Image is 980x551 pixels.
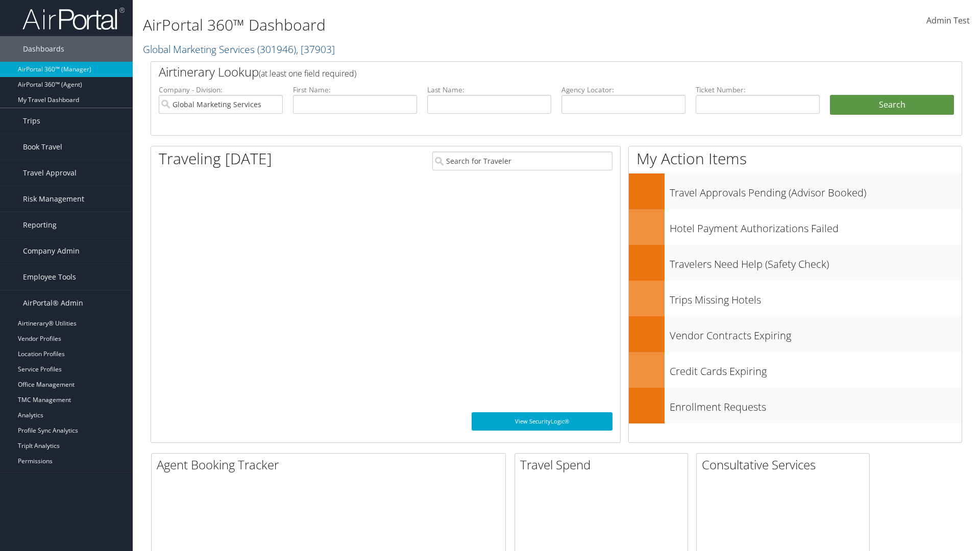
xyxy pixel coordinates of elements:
[159,148,272,169] h1: Traveling [DATE]
[520,456,688,473] h2: Travel Spend
[561,85,685,95] label: Agency Locator:
[257,42,296,56] span: ( 301946 )
[23,36,64,62] span: Dashboards
[23,238,80,264] span: Company Admin
[23,290,83,316] span: AirPortal® Admin
[259,68,356,79] span: (at least one field required)
[702,456,869,473] h2: Consultative Services
[143,42,335,56] a: Global Marketing Services
[22,7,125,31] img: airportal-logo.png
[23,186,84,212] span: Risk Management
[143,14,694,36] h1: AirPortal 360™ Dashboard
[23,134,62,160] span: Book Travel
[23,212,57,238] span: Reporting
[427,85,551,95] label: Last Name:
[629,148,962,169] h1: My Action Items
[926,5,970,37] a: Admin Test
[670,395,962,414] h3: Enrollment Requests
[629,388,962,423] a: Enrollment Requests
[159,63,887,81] h2: Airtinerary Lookup
[670,359,962,379] h3: Credit Cards Expiring
[432,152,612,170] input: Search for Traveler
[629,245,962,281] a: Travelers Need Help (Safety Check)
[670,288,962,307] h3: Trips Missing Hotels
[159,85,283,95] label: Company - Division:
[926,15,970,26] span: Admin Test
[670,252,962,271] h3: Travelers Need Help (Safety Check)
[696,85,820,95] label: Ticket Number:
[23,264,76,290] span: Employee Tools
[629,316,962,352] a: Vendor Contracts Expiring
[629,281,962,316] a: Trips Missing Hotels
[629,173,962,209] a: Travel Approvals Pending (Advisor Booked)
[293,85,417,95] label: First Name:
[670,323,962,343] h3: Vendor Contracts Expiring
[830,95,954,115] button: Search
[472,412,612,431] a: View SecurityLogic®
[670,181,962,200] h3: Travel Approvals Pending (Advisor Booked)
[670,216,962,236] h3: Hotel Payment Authorizations Failed
[296,42,335,56] span: , [ 37903 ]
[157,456,505,473] h2: Agent Booking Tracker
[23,160,77,186] span: Travel Approval
[629,209,962,245] a: Hotel Payment Authorizations Failed
[629,352,962,388] a: Credit Cards Expiring
[23,108,40,134] span: Trips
